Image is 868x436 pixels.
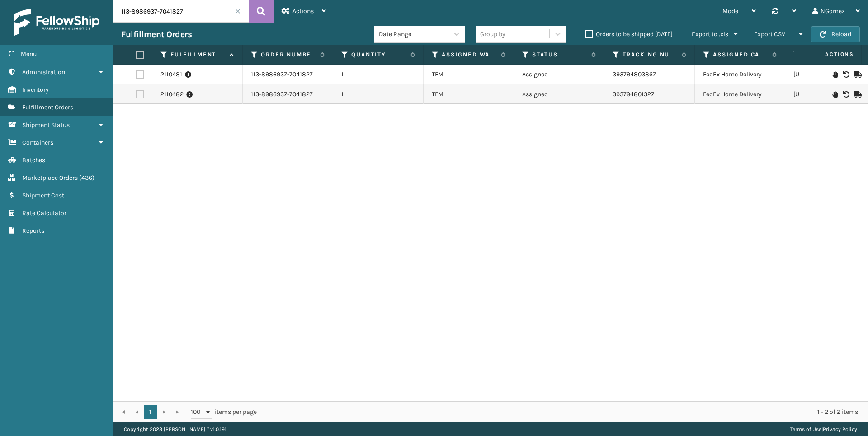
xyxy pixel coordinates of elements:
[160,70,182,79] a: 2110481
[22,121,70,129] span: Shipment Status
[22,156,45,164] span: Batches
[251,90,313,99] a: 113-8986937-7041827
[854,91,859,98] i: Mark as Shipped
[790,422,857,436] div: |
[22,192,64,199] span: Shipment Cost
[832,91,838,98] i: On Hold
[613,70,656,78] a: 393794803867
[21,50,37,58] span: Menu
[613,90,654,98] a: 393794801327
[251,70,313,79] a: 113-8986937-7041827
[333,84,424,104] td: 1
[22,139,53,146] span: Containers
[191,405,257,419] span: items per page
[191,408,204,417] span: 100
[713,51,768,59] label: Assigned Carrier Service
[692,30,728,38] span: Export to .xls
[22,209,66,217] span: Rate Calculator
[623,51,677,59] label: Tracking Number
[124,422,226,436] p: Copyright 2023 [PERSON_NAME]™ v 1.0.191
[22,103,73,111] span: Fulfillment Orders
[22,86,49,94] span: Inventory
[843,91,849,98] i: Void Label
[144,405,157,419] a: 1
[292,7,314,15] span: Actions
[424,65,514,84] td: TFM
[480,29,505,39] div: Group by
[121,29,192,40] h3: Fulfillment Orders
[532,51,587,59] label: Status
[514,84,604,104] td: Assigned
[811,26,860,42] button: Reload
[379,29,449,39] div: Date Range
[160,90,184,99] a: 2110482
[442,51,496,59] label: Assigned Warehouse
[261,51,316,59] label: Order Number
[754,30,785,38] span: Export CSV
[14,9,99,36] img: logo
[823,426,857,432] a: Privacy Policy
[514,65,604,84] td: Assigned
[832,71,838,78] i: On Hold
[351,51,406,59] label: Quantity
[843,71,849,78] i: Void Label
[333,65,424,84] td: 1
[269,408,858,417] div: 1 - 2 of 2 items
[424,84,514,104] td: TFM
[170,51,225,59] label: Fulfillment Order Id
[585,30,673,38] label: Orders to be shipped [DATE]
[854,71,859,78] i: Mark as Shipped
[695,84,785,104] td: FedEx Home Delivery
[22,227,44,234] span: Reports
[722,7,738,15] span: Mode
[22,68,65,76] span: Administration
[22,174,78,182] span: Marketplace Orders
[790,426,821,432] a: Terms of Use
[695,65,785,84] td: FedEx Home Delivery
[797,47,859,62] span: Actions
[79,174,94,182] span: ( 436 )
